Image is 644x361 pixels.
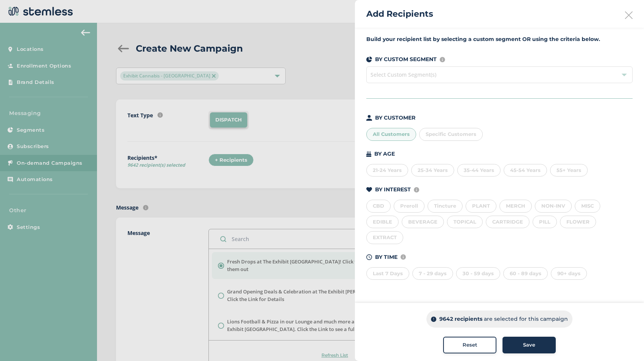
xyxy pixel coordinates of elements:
p: BY CUSTOM SEGMENT [375,55,437,63]
img: icon-info-236977d2.svg [401,254,406,260]
div: 55+ Years [550,164,588,177]
div: 21-24 Years [366,164,408,177]
span: Specific Customers [426,131,476,137]
p: BY AGE [374,150,395,158]
img: icon-cake-93b2a7b5.svg [366,151,371,157]
div: 60 - 89 days [503,267,548,280]
div: NON-INV [535,200,572,213]
div: EDIBLE [366,216,399,229]
span: Reset [463,341,477,349]
button: Reset [443,337,496,353]
div: MISC [575,200,600,213]
div: CBD [366,200,391,213]
p: BY CUSTOMER [375,114,415,122]
div: TOPICAL [447,216,483,229]
img: icon-heart-dark-29e6356f.svg [366,187,372,192]
div: 90+ days [551,267,587,280]
img: icon-info-dark-48f6c5f3.svg [431,317,436,322]
img: icon-info-236977d2.svg [440,57,445,62]
img: icon-person-dark-ced50e5f.svg [366,115,372,121]
h2: Add Recipients [366,8,433,20]
div: Preroll [394,200,425,213]
div: 30 - 59 days [456,267,500,280]
div: Last 7 Days [366,267,409,280]
div: 35-44 Years [457,164,501,177]
iframe: Chat Widget [606,325,644,361]
p: 9642 recipients [439,315,482,323]
div: FLOWER [560,216,596,229]
div: PLANT [466,200,496,213]
img: icon-segments-dark-074adb27.svg [366,57,372,62]
div: Tincture [428,200,463,213]
div: 25-34 Years [411,164,454,177]
label: Build your recipient list by selecting a custom segment OR using the criteria below. [366,35,633,43]
p: BY INTEREST [375,186,411,194]
div: CARTRIDGE [486,216,530,229]
p: are selected for this campaign [484,315,568,323]
div: EXTRACT [366,231,403,244]
div: 7 - 29 days [412,267,453,280]
div: 45-54 Years [504,164,547,177]
div: MERCH [499,200,532,213]
button: Save [502,337,556,353]
div: PILL [533,216,557,229]
div: BEVERAGE [402,216,444,229]
span: Save [523,341,535,349]
div: All Customers [366,128,416,141]
p: BY TIME [375,253,398,261]
img: icon-info-236977d2.svg [414,187,419,192]
img: icon-time-dark-e6b1183b.svg [366,254,372,260]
